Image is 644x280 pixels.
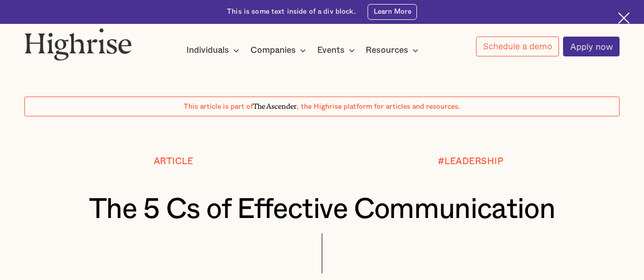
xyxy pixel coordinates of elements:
div: Companies [250,44,309,56]
a: Apply now [563,37,620,56]
div: Companies [250,44,296,56]
img: Highrise logo [24,28,132,60]
a: Schedule a demo [476,37,559,56]
div: Article [154,157,193,167]
div: Resources [366,44,408,56]
h1: The 5 Cs of Effective Communication [49,194,595,226]
div: Resources [366,44,422,56]
div: Individuals [186,44,242,56]
div: This is some text inside of a div block. [227,7,356,17]
div: #LEADERSHIP [438,157,504,167]
div: Events [317,44,358,56]
span: , the Highrise platform for articles and resources. [297,103,460,110]
div: Events [317,44,345,56]
span: The Ascender [253,101,297,109]
div: Individuals [186,44,229,56]
span: This article is part of [184,103,253,110]
a: Learn More [368,4,417,20]
img: Cross icon [618,12,630,24]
